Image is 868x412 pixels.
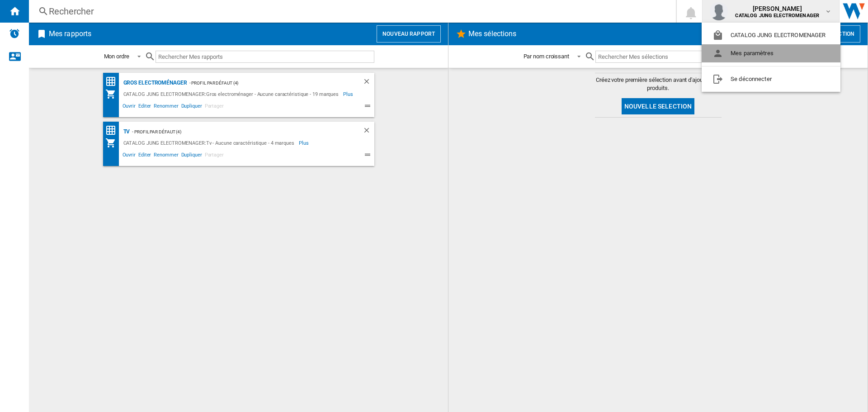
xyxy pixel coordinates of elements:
button: Se déconnecter [702,70,840,88]
button: Mes paramètres [702,44,840,62]
button: CATALOG JUNG ELECTROMENAGER [702,26,840,44]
